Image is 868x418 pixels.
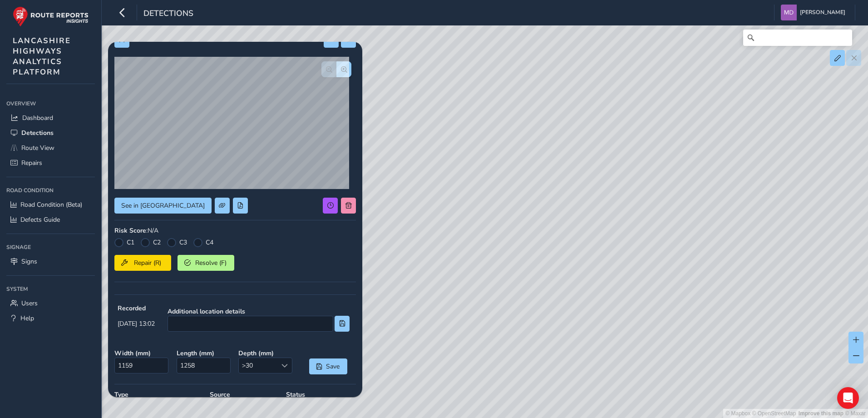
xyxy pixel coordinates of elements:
[6,110,95,125] a: Dashboard
[22,114,53,122] span: Dashboard
[194,259,227,267] span: Resolve (F)
[800,5,845,20] span: [PERSON_NAME]
[20,200,82,209] span: Road Condition (Beta)
[121,201,205,210] span: See in [GEOGRAPHIC_DATA]
[238,349,294,358] strong: Depth ( mm )
[13,35,71,77] span: LANCASHIRE HIGHWAYS ANALYTICS PLATFORM
[20,314,34,323] span: Help
[118,304,155,313] strong: Recorded
[6,296,95,311] a: Users
[114,349,170,358] strong: Width ( mm )
[781,5,797,20] img: diamond-layout
[179,238,187,247] label: C3
[178,255,234,271] button: Resolve (F)
[127,238,134,247] label: C1
[743,30,852,46] input: Search
[6,311,95,326] a: Help
[6,240,95,254] div: Signage
[6,197,95,212] a: Road Condition (Beta)
[210,390,280,399] strong: Source
[325,362,340,371] span: Save
[239,358,277,373] span: >30
[131,259,164,267] span: Repair (R)
[286,390,356,399] strong: Status
[6,254,95,269] a: Signs
[6,212,95,227] a: Defects Guide
[6,282,95,296] div: System
[6,97,95,110] div: Overview
[207,387,283,418] div: AI detection
[168,307,350,316] strong: Additional location details
[206,238,213,247] label: C4
[13,6,89,27] img: rr logo
[21,257,37,266] span: Signs
[114,226,356,235] div: : N/A
[21,159,42,167] span: Repairs
[21,129,54,137] span: Detections
[6,125,95,140] a: Detections
[20,215,60,224] span: Defects Guide
[143,8,193,20] span: Detections
[6,140,95,155] a: Route View
[309,358,347,374] button: Save
[21,299,38,308] span: Users
[114,390,203,399] strong: Type
[114,198,212,214] button: See in Route View
[6,155,95,170] a: Repairs
[837,387,859,409] div: Open Intercom Messenger
[114,226,146,235] strong: Risk Score
[118,319,155,328] span: [DATE] 13:02
[781,5,848,20] button: [PERSON_NAME]
[6,184,95,197] div: Road Condition
[177,349,232,358] strong: Length ( mm )
[21,144,54,152] span: Route View
[114,255,171,271] button: Repair (R)
[153,238,161,247] label: C2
